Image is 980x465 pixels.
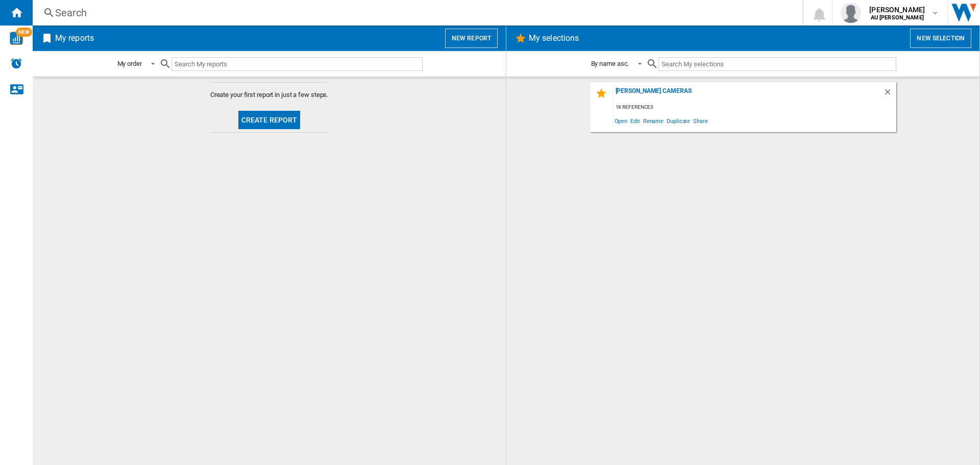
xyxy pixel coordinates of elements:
img: profile.jpg [841,3,861,23]
b: AU [PERSON_NAME] [871,14,924,21]
h2: My selections [527,29,581,48]
img: alerts-logo.svg [10,57,22,69]
div: By name asc. [591,60,629,67]
span: Create your first report in just a few steps. [210,90,329,100]
span: [PERSON_NAME] [869,5,925,15]
button: New report [445,29,498,48]
span: Duplicate [665,114,692,128]
div: Delete [883,87,896,101]
span: NEW [16,28,32,37]
span: Share [692,114,709,128]
button: New selection [910,29,971,48]
div: My order [117,60,142,67]
div: Search [55,6,776,20]
img: wise-card.svg [10,32,23,45]
span: Rename [642,114,665,128]
div: 18 references [613,101,896,114]
span: Edit [629,114,642,128]
button: Create report [238,111,301,129]
div: [PERSON_NAME] Cameras [613,87,883,101]
span: Open [613,114,629,128]
input: Search My selections [658,57,896,71]
h2: My reports [53,29,96,48]
input: Search My reports [171,57,423,71]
